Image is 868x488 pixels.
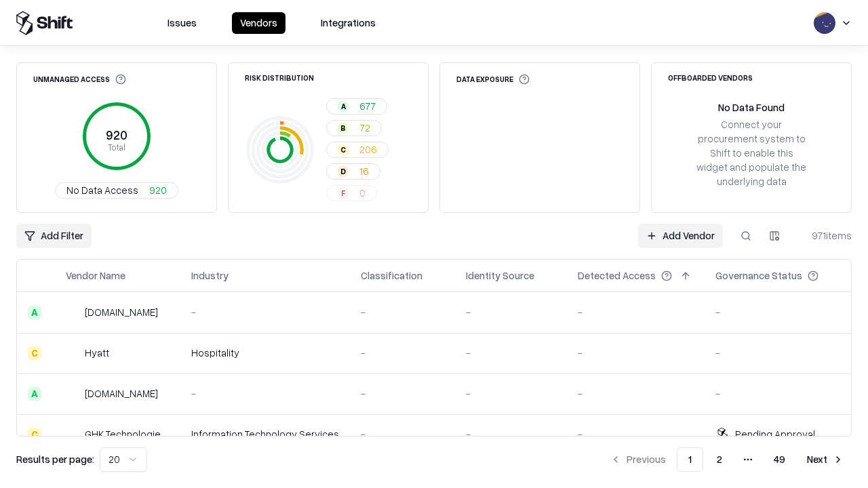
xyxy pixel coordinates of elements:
[85,305,158,319] div: [DOMAIN_NAME]
[466,427,556,441] div: -
[359,164,369,178] span: 16
[338,101,349,112] div: A
[602,447,852,472] nav: pagination
[66,183,138,197] span: No Data Access
[191,346,339,360] div: Hospitality
[326,163,380,180] button: D16
[16,452,94,466] p: Results per page:
[28,428,41,441] div: C
[361,305,444,319] div: -
[108,142,125,152] tspan: Total
[66,387,79,401] img: primesec.co.il
[456,74,530,85] div: Data Exposure
[326,120,382,136] button: B72
[715,346,840,360] div: -
[638,224,723,248] a: Add Vendor
[695,117,808,189] div: Connect your procurement system to Shift to enable this widget and populate the underlying data
[338,123,349,134] div: B
[245,74,314,81] div: Risk Distribution
[232,12,285,34] button: Vendors
[55,182,178,199] button: No Data Access920
[677,447,703,472] button: 1
[578,386,694,401] div: -
[191,268,229,283] div: Industry
[715,305,840,319] div: -
[191,305,339,319] div: -
[191,386,339,401] div: -
[668,74,753,81] div: Offboarded Vendors
[326,142,389,158] button: C206
[16,224,92,248] button: Add Filter
[338,144,349,155] div: C
[715,386,840,401] div: -
[85,346,109,360] div: Hyatt
[28,306,41,319] div: A
[28,387,41,401] div: A
[735,427,815,441] div: Pending Approval
[33,74,126,85] div: Unmanaged Access
[326,98,387,115] button: A677
[159,12,205,34] button: Issues
[85,386,158,401] div: [DOMAIN_NAME]
[106,127,127,142] tspan: 920
[359,121,370,135] span: 72
[361,346,444,360] div: -
[85,427,170,441] div: GHK Technologies Inc.
[799,447,852,472] button: Next
[715,268,802,283] div: Governance Status
[28,346,41,360] div: C
[466,386,556,401] div: -
[578,346,694,360] div: -
[313,12,384,34] button: Integrations
[361,427,444,441] div: -
[466,346,556,360] div: -
[338,166,349,177] div: D
[466,305,556,319] div: -
[359,99,376,113] span: 677
[66,346,79,360] img: Hyatt
[361,386,444,401] div: -
[66,306,79,319] img: intrado.com
[66,428,79,441] img: GHK Technologies Inc.
[797,228,852,243] div: 971 items
[578,268,656,283] div: Detected Access
[578,305,694,319] div: -
[763,447,796,472] button: 49
[191,427,339,441] div: Information Technology Services
[66,268,125,283] div: Vendor Name
[706,447,733,472] button: 2
[149,183,167,197] span: 920
[359,142,377,157] span: 206
[466,268,534,283] div: Identity Source
[361,268,422,283] div: Classification
[578,427,694,441] div: -
[718,100,785,115] div: No Data Found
